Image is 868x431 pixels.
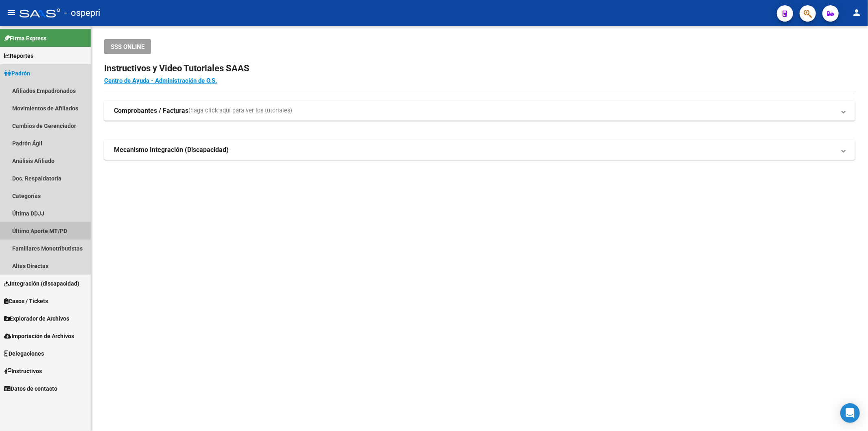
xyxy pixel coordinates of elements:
[104,77,217,84] a: Centro de Ayuda - Administración de O.S.
[4,297,48,306] span: Casos / Tickets
[7,8,16,18] mat-icon: menu
[4,279,79,288] span: Integración (discapacidad)
[4,69,30,78] span: Padrón
[64,4,100,22] span: - ospepri
[4,384,57,393] span: Datos de contacto
[4,314,69,323] span: Explorador de Archivos
[852,8,861,18] mat-icon: person
[4,332,74,341] span: Importación de Archivos
[104,101,855,121] mat-expansion-panel-header: Comprobantes / Facturas(haga click aquí para ver los tutoriales)
[188,106,292,115] span: (haga click aquí para ver los tutoriales)
[4,349,44,358] span: Delegaciones
[114,106,188,115] strong: Comprobantes / Facturas
[104,61,855,76] h2: Instructivos y Video Tutoriales SAAS
[4,367,42,376] span: Instructivos
[4,51,33,60] span: Reportes
[4,34,46,43] span: Firma Express
[111,43,144,51] span: SSS ONLINE
[104,39,151,54] button: SSS ONLINE
[840,403,860,423] div: Open Intercom Messenger
[104,140,855,160] mat-expansion-panel-header: Mecanismo Integración (Discapacidad)
[114,145,229,154] strong: Mecanismo Integración (Discapacidad)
